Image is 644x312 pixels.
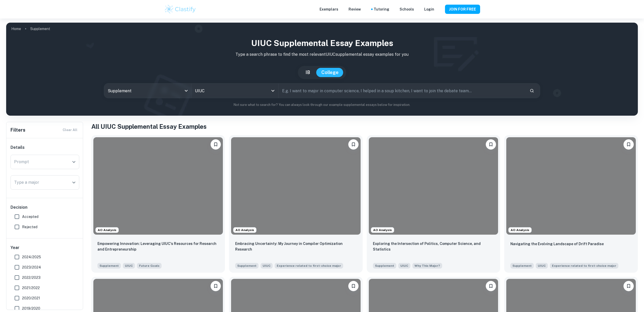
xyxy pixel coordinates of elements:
[349,6,361,12] p: Review
[623,139,634,150] button: Please log in to bookmark exemplars
[91,135,225,273] a: AO AnalysisPlease log in to bookmark exemplarsEmpowering Innovation: Leveraging UIUC's Resources ...
[10,37,634,49] h1: UIUC Supplemental Essay Examples
[277,263,341,268] span: Experience related to first-choice major
[22,264,41,270] span: 2023/2024
[235,241,356,252] p: Embracing Uncertainty: My Journey in Compiler Optimization Research
[11,144,79,151] h6: Details
[97,263,121,269] span: Supplement
[300,68,315,77] button: IB
[414,263,440,268] span: Why This Major?
[552,263,616,268] span: Experience related to first-choice major
[316,68,344,77] button: College
[11,25,21,32] a: Home
[70,158,77,166] button: Open
[528,86,536,95] button: Search
[10,102,634,107] p: Not sure what to search for? You can always look through our example supplemental essays below fo...
[11,126,25,134] h6: Filters
[320,6,338,12] p: Exemplars
[367,135,500,273] a: AO AnalysisPlease log in to bookmark exemplarsExploring the Intersection of Politics, Computer Sc...
[70,179,77,186] button: Open
[275,262,343,269] span: Explain, in detail, an experience you've had in the past 3 to 4 years related to your first-choic...
[96,228,118,232] span: AO Analysis
[11,245,79,251] h6: Year
[22,295,40,301] span: 2020/2021
[22,254,41,260] span: 2024/2025
[279,84,526,98] input: E.g. I want to major in computer science, I helped in a soup kitchen, I want to join the debate t...
[536,263,548,269] span: UIUC
[445,5,480,14] button: JOIN FOR FREE
[623,281,634,291] button: Please log in to bookmark exemplars
[374,6,389,12] a: Tutoring
[229,135,363,273] a: AO AnalysisPlease log in to bookmark exemplarsEmbracing Uncertainty: My Journey in Compiler Optim...
[139,263,160,268] span: Future Goals
[486,139,496,150] button: Please log in to bookmark exemplars
[22,285,40,291] span: 2021/2022
[104,84,191,98] div: Supplement
[235,263,259,269] span: Supplement
[510,241,604,247] p: Navigating the Evolving Landscape of Drift Paradise
[11,204,79,210] h6: Decision
[22,224,37,230] span: Rejected
[269,87,276,94] button: Open
[211,139,221,150] button: Please log in to bookmark exemplars
[6,23,638,116] img: profile cover
[509,228,531,232] span: AO Analysis
[373,241,494,252] p: Exploring the Intersection of Politics, Computer Science, and Statistics
[510,263,534,269] span: Supplement
[22,214,38,219] span: Accepted
[137,262,162,269] span: Describe your personal and/or career goals after graduating from UIUC and how your selected first...
[123,263,135,269] span: UIUC
[486,281,496,291] button: Please log in to bookmark exemplars
[91,122,638,131] h1: All UIUC Supplemental Essay Examples
[10,51,634,58] p: Type a search phrase to find the most relevant UIUC supplemental essay examples for you
[30,26,50,32] p: Supplement
[373,263,396,269] span: Supplement
[412,262,442,269] span: You have selected a second-choice major. Please explain your interest in that major or your overa...
[398,263,410,269] span: UIUC
[371,228,394,232] span: AO Analysis
[22,306,40,311] span: 2019/2020
[438,8,441,11] button: Help and Feedback
[550,262,618,269] span: Explain, in detail, an experience you've had in the past 3 to 4 years related to your first-choic...
[211,281,221,291] button: Please log in to bookmark exemplars
[424,6,434,12] a: Login
[22,275,41,280] span: 2022/2023
[97,241,219,252] p: Empowering Innovation: Leveraging UIUC's Resources for Research and Entrepreneurship
[261,263,273,269] span: UIUC
[348,139,359,150] button: Please log in to bookmark exemplars
[504,135,638,273] a: AO AnalysisPlease log in to bookmark exemplarsNavigating the Evolving Landscape of Drift Paradise...
[164,4,197,14] img: Clastify logo
[348,281,359,291] button: Please log in to bookmark exemplars
[233,228,256,232] span: AO Analysis
[400,6,414,12] a: Schools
